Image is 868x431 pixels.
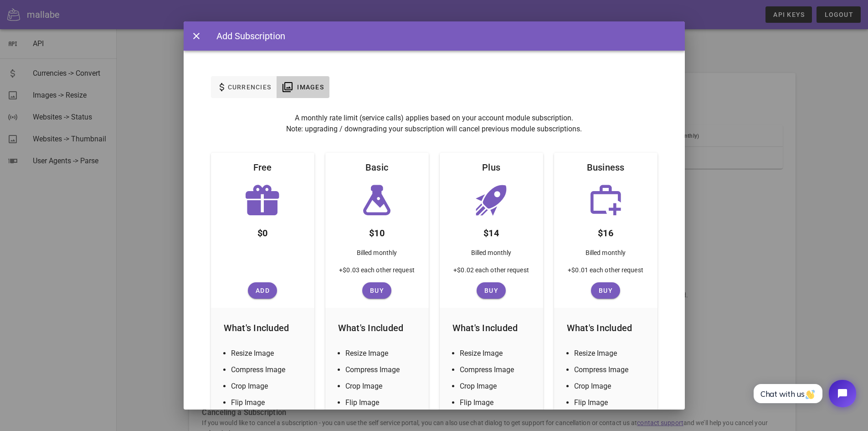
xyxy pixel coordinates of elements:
div: $10 [362,218,392,244]
span: Buy [595,287,616,294]
span: Currencies [227,83,272,91]
div: Free [246,153,279,182]
li: Compress Image [574,364,648,375]
div: What's Included [331,313,423,343]
li: Resize Image [574,348,648,359]
div: What's Included [216,313,309,343]
button: Currencies [211,76,277,98]
li: Resize Image [345,348,420,359]
div: What's Included [445,313,538,343]
li: Flip Image [460,397,534,408]
li: Flip Image [574,397,648,408]
button: Images [277,76,329,98]
div: +$0.02 each other request [446,265,536,282]
div: What's Included [560,313,652,343]
div: Business [580,153,632,182]
span: Buy [480,287,502,294]
li: Crop Image [345,381,420,392]
button: Add [248,282,277,299]
li: Crop Image [574,381,648,392]
div: +$0.03 each other request [332,265,422,282]
button: Buy [362,282,391,299]
li: Crop Image [460,381,534,392]
div: $16 [591,218,621,244]
div: Plus [475,153,508,182]
li: Crop Image [231,381,305,392]
div: $0 [250,218,275,244]
li: Compress Image [460,364,534,375]
li: Compress Image [231,364,305,375]
li: Resize Image [231,348,305,359]
div: +$0.01 each other request [560,265,651,282]
li: Resize Image [460,348,534,359]
li: Flip Image [231,397,305,408]
div: Add Subscription [207,29,285,43]
span: Images [297,83,324,91]
div: Billed monthly [349,244,404,265]
li: Flip Image [345,397,420,408]
span: Add [252,287,273,294]
p: A monthly rate limit (service calls) applies based on your account module subscription. Note: upg... [211,113,657,135]
div: Billed monthly [578,244,633,265]
li: Compress Image [345,364,420,375]
span: Buy [366,287,388,294]
button: Buy [477,282,506,299]
button: Buy [591,282,620,299]
div: Billed monthly [464,244,519,265]
div: $14 [476,218,506,244]
div: Basic [358,153,395,182]
iframe: Tidio Chat [744,372,864,415]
